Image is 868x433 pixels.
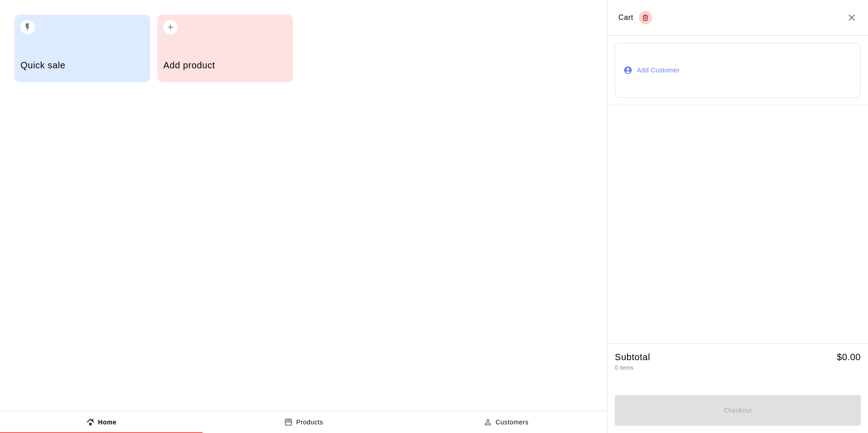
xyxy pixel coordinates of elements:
h5: Add product [163,59,287,71]
p: Customers [495,418,528,427]
button: Quick sale [14,14,150,82]
button: Add product [157,14,293,82]
h5: Subtotal [615,351,650,363]
p: Home [98,418,117,427]
button: Add Customer [615,43,861,98]
div: Cart [618,11,652,24]
span: 0 items [615,365,633,371]
p: Products [296,418,323,427]
button: Empty cart [639,11,652,24]
button: Close [846,12,857,23]
h5: Quick sale [20,59,144,71]
h5: $ 0.00 [837,351,861,363]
